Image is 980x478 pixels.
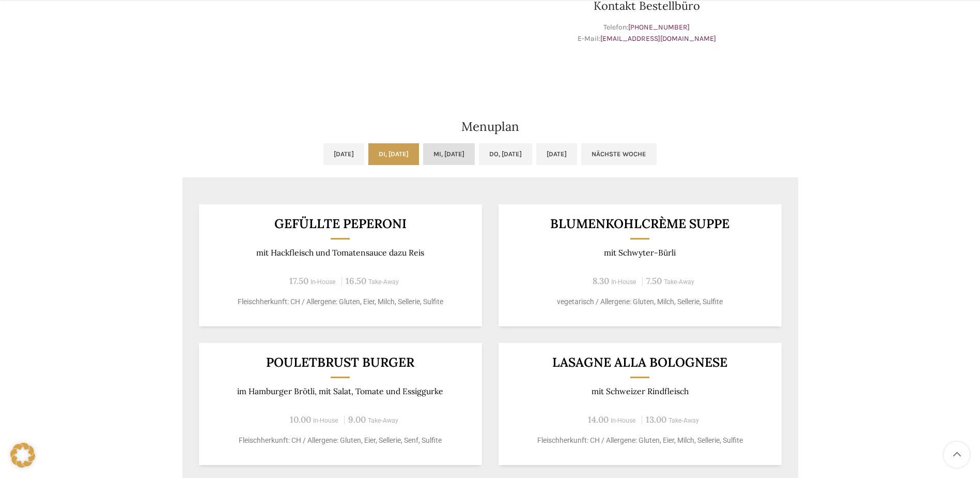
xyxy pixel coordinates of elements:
p: im Hamburger Brötli, mit Salat, Tomate und Essiggurke [211,386,469,396]
span: Take-Away [368,278,399,286]
span: Take-Away [368,417,398,424]
span: In-House [310,278,336,286]
p: mit Schwyter-Bürli [511,248,769,258]
a: Di, [DATE] [368,143,419,165]
h2: Menuplan [182,121,798,133]
p: vegetarisch / Allergene: Gluten, Milch, Sellerie, Sulfite [511,296,769,307]
span: 16.50 [346,275,366,287]
a: Scroll to top button [944,442,970,468]
span: 10.00 [290,414,311,425]
h3: Pouletbrust Burger [211,356,469,369]
a: Nächste Woche [581,143,657,165]
p: mit Schweizer Rindfleisch [511,386,769,396]
span: 7.50 [646,275,662,287]
p: Fleischherkunft: CH / Allergene: Gluten, Eier, Sellerie, Senf, Sulfite [211,435,469,446]
span: In-House [611,278,636,286]
span: 8.30 [593,275,609,287]
p: Fleischherkunft: CH / Allergene: Gluten, Eier, Milch, Sellerie, Sulfite [511,435,769,446]
a: Mi, [DATE] [423,143,475,165]
h3: LASAGNE ALLA BOLOGNESE [511,356,769,369]
span: 14.00 [588,414,609,425]
a: [DATE] [536,143,577,165]
a: [PHONE_NUMBER] [628,23,690,32]
span: 9.00 [348,414,366,425]
span: Take-Away [668,417,699,424]
a: [DATE] [323,143,364,165]
a: [EMAIL_ADDRESS][DOMAIN_NAME] [600,34,716,43]
h3: Gefüllte Peperoni [211,217,469,230]
span: In-House [313,417,338,424]
p: mit Hackfleisch und Tomatensauce dazu Reis [211,248,469,258]
span: Take-Away [664,278,694,286]
p: Telefon: E-Mail: [495,22,798,45]
a: Do, [DATE] [479,143,532,165]
span: 13.00 [646,414,666,425]
span: In-House [611,417,636,424]
span: 17.50 [289,275,308,287]
p: Fleischherkunft: CH / Allergene: Gluten, Eier, Milch, Sellerie, Sulfite [211,296,469,307]
h3: Blumenkohlcrème suppe [511,217,769,230]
